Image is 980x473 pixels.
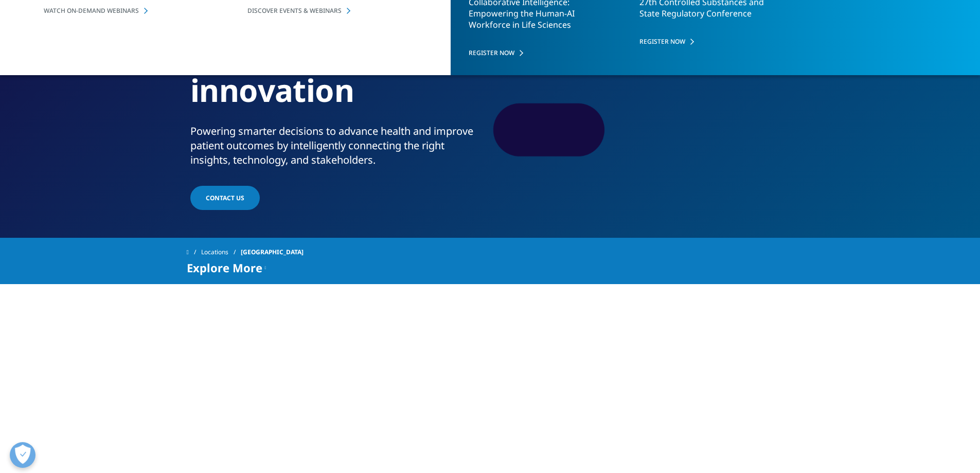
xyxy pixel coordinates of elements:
a: DISCOVER EVENTS & WEBINARS [247,6,451,15]
span: Explore More [187,261,262,274]
a: Contact Us [190,186,260,210]
a: REGISTER NOW [469,48,608,57]
span: Contact Us [206,194,244,202]
button: Open Preferences [10,442,35,468]
a: REGISTER NOW [639,37,779,46]
a: Locations [201,243,241,261]
a: WATCH ON-DEMAND WEBINARS [44,6,247,15]
span: [GEOGRAPHIC_DATA] [241,243,304,261]
div: Powering smarter decisions to advance health and improve patient outcomes by intelligently connec... [190,124,486,167]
